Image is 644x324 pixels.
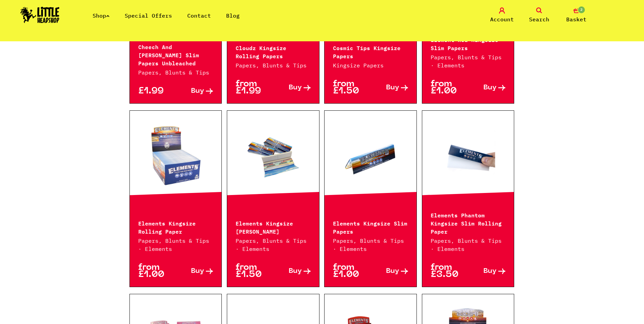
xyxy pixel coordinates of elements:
[236,219,311,235] p: Elements Kingsize [PERSON_NAME]
[333,81,371,95] p: from £1.50
[175,264,213,278] a: Buy
[187,12,211,19] a: Contact
[236,264,273,278] p: from £1.50
[236,43,311,60] p: Cloudz Kingsize Rolling Papers
[577,6,586,14] span: 2
[431,237,506,253] p: Papers, Blunts & Tips · Elements
[138,219,213,235] p: Elements Kingsize Rolling Paper
[529,15,549,23] span: Search
[236,61,311,69] p: Papers, Blunts & Tips
[483,84,497,91] span: Buy
[333,219,408,235] p: Elements Kingsize Slim Papers
[431,53,506,69] p: Papers, Blunts & Tips · Elements
[333,264,371,278] p: from £1.00
[236,81,273,95] p: from £1.99
[138,68,213,77] p: Papers, Blunts & Tips
[236,237,311,253] p: Papers, Blunts & Tips · Elements
[138,237,213,253] p: Papers, Blunts & Tips · Elements
[191,268,204,275] span: Buy
[559,7,593,23] a: 2 Basket
[273,264,311,278] a: Buy
[490,15,514,23] span: Account
[566,15,587,23] span: Basket
[431,264,468,278] p: from £3.50
[431,35,506,51] p: Element Red Kingsize Slim Papers
[371,81,408,95] a: Buy
[20,7,59,23] img: Little Head Shop Logo
[289,268,302,275] span: Buy
[175,88,213,95] a: Buy
[226,12,240,19] a: Blog
[138,88,176,95] p: £1.99
[386,268,399,275] span: Buy
[333,61,408,69] p: Kingsize Papers
[125,12,172,19] a: Special Offers
[333,43,408,60] p: Cosmic Tips Kingsize Papers
[289,84,302,91] span: Buy
[522,7,556,23] a: Search
[191,88,204,95] span: Buy
[138,264,176,278] p: from £1.00
[483,268,497,275] span: Buy
[93,12,110,19] a: Shop
[468,81,506,95] a: Buy
[386,84,399,91] span: Buy
[333,237,408,253] p: Papers, Blunts & Tips · Elements
[468,264,506,278] a: Buy
[273,81,311,95] a: Buy
[371,264,408,278] a: Buy
[138,42,213,67] p: Cheech And [PERSON_NAME] Slim Papers Unbleached
[431,211,506,235] p: Elements Phantom Kingsize Slim Rolling Paper
[431,81,468,95] p: from £1.00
